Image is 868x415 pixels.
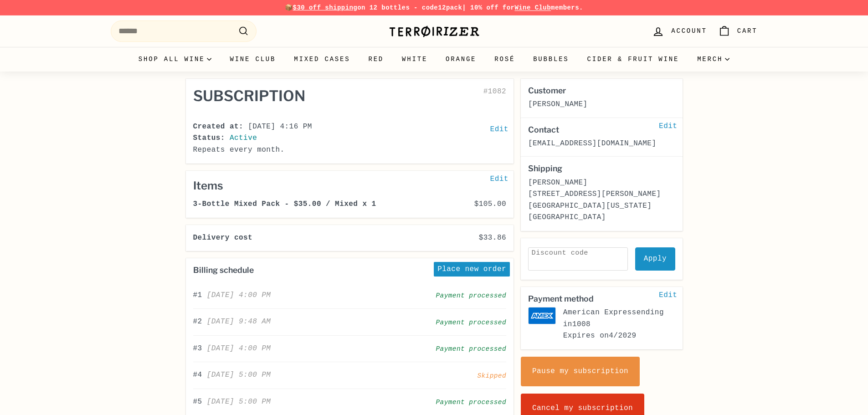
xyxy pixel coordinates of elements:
div: Primary [92,47,776,72]
h2: Items [193,178,507,194]
a: Mixed Cases [285,47,359,72]
div: [PERSON_NAME] [528,177,675,189]
span: #4 [193,371,202,379]
div: Pause my subscription [521,357,640,387]
span: #5 [193,398,202,406]
span: Expires on [563,332,609,340]
span: month [257,146,280,154]
span: [DATE] 5:00 PM [207,398,271,406]
summary: Merch [688,47,739,72]
div: [STREET_ADDRESS][PERSON_NAME] [528,189,675,200]
div: Edit [487,123,512,137]
span: Status: [193,134,225,142]
a: Wine Club [221,47,285,72]
span: [PERSON_NAME] [528,100,588,108]
span: 3-Bottle Mixed Pack - $35.00 / Mixed [193,200,358,208]
h3: Shipping [528,164,646,173]
span: [DATE] 4:00 PM [207,344,271,353]
span: [DATE] 4:16 PM [248,123,312,131]
span: Repeats every [193,146,253,154]
a: Cart [713,18,763,45]
a: White [393,47,437,72]
span: x [362,200,367,208]
span: $33.86 [479,234,506,242]
a: Orange [437,47,485,72]
a: Bubbles [524,47,578,72]
span: $105.00 [474,200,506,208]
div: [GEOGRAPHIC_DATA][US_STATE] [528,200,675,212]
summary: Shop all wine [129,47,221,72]
span: #1 [193,291,202,299]
p: 📦 on 12 bottles - code | 10% off for members. [111,3,758,13]
span: Active [230,134,257,142]
div: Place new order [434,262,510,277]
h3: Billing schedule [193,266,254,274]
h3: Contact [528,125,646,134]
a: Wine Club [514,4,551,11]
div: Edit [655,288,681,303]
span: $30 off shipping [293,4,358,11]
span: Cart [737,26,758,36]
a: Red [359,47,393,72]
span: Payment processed [436,318,506,328]
span: #3 [193,344,202,353]
span: [DATE] 5:00 PM [207,371,271,379]
strong: 12pack [438,4,462,11]
h3: Customer [528,86,646,95]
span: Delivery cost [193,234,253,242]
div: [GEOGRAPHIC_DATA] [528,212,675,224]
span: Skipped [477,371,506,381]
div: American Express 1008 4/2029 [563,307,675,342]
span: Account [671,26,707,36]
div: . [193,144,507,156]
div: #1082 [406,86,506,121]
div: Apply [635,247,675,271]
h3: Payment method [528,294,646,303]
span: [DATE] 4:00 PM [207,291,271,299]
h1: Subscription [193,86,399,107]
div: Edit [655,119,681,134]
span: Created at: [193,123,244,131]
a: Rosé [485,47,524,72]
span: [DATE] 9:48 AM [207,318,271,326]
span: ending in [563,308,664,328]
span: Payment processed [436,344,506,354]
span: #2 [193,318,202,326]
a: Account [647,18,712,45]
span: Payment processed [436,397,506,408]
span: 1 [372,200,376,208]
span: Payment processed [436,291,506,301]
div: Edit [487,172,512,187]
a: Cider & Fruit Wine [578,47,688,72]
span: [EMAIL_ADDRESS][DOMAIN_NAME] [528,139,656,148]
